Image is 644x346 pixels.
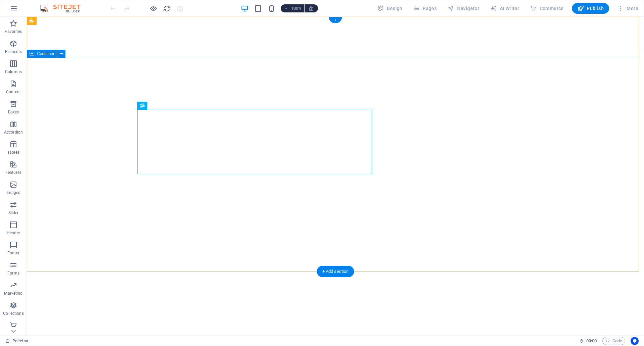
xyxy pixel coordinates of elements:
span: Design [377,5,402,12]
p: Columns [5,69,22,75]
span: Commerce [530,5,564,12]
p: Marketing [4,291,22,296]
button: Publish [572,3,609,14]
p: Images [7,190,20,195]
i: On resize automatically adjust zoom level to fit chosen device. [308,5,314,11]
div: Design (Ctrl+Alt+Y) [375,3,405,14]
button: More [614,3,641,14]
p: Forms [7,270,19,276]
span: More [617,5,638,12]
button: reload [163,4,171,12]
a: Click to cancel selection. Double-click to open Pages [5,337,28,345]
span: : [591,338,592,343]
p: Slider [8,210,19,215]
button: 100% [281,4,305,12]
p: Content [6,89,21,95]
button: Navigator [445,3,482,14]
button: Commerce [527,3,567,14]
p: Features [5,170,21,175]
div: + [329,17,342,23]
p: Boxes [8,109,19,115]
span: Pages [413,5,437,12]
img: Editor Logo [39,4,89,12]
div: + Add section [317,266,354,277]
span: Code [605,337,622,345]
button: Code [602,337,625,345]
span: Container [37,52,54,56]
i: Reload page [163,5,171,12]
button: AI Writer [487,3,522,14]
h6: 100% [291,4,302,12]
span: Publish [577,5,604,12]
p: Collections [3,311,23,316]
p: Footer [7,250,19,256]
p: Header [7,230,20,236]
span: 00 00 [586,337,597,345]
button: Usercentrics [631,337,639,345]
p: Elements [5,49,22,54]
p: Tables [7,150,19,155]
h6: Session time [579,337,597,345]
button: Click here to leave preview mode and continue editing [149,4,157,12]
span: Navigator [447,5,479,12]
span: AI Writer [490,5,519,12]
p: Favorites [5,29,22,34]
p: Accordion [4,130,23,135]
button: Design [375,3,405,14]
button: Pages [411,3,439,14]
